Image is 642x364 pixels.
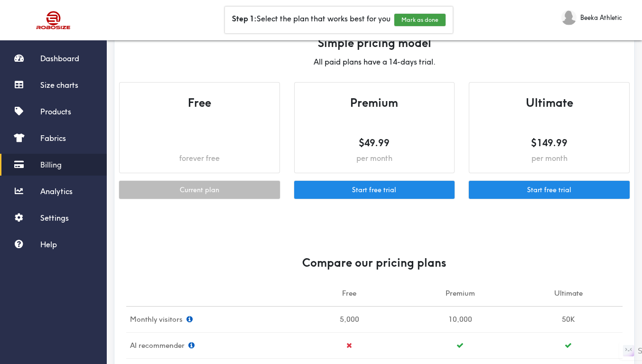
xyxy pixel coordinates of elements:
td: Ultimate [514,280,623,307]
h5: $149.99 [479,136,620,149]
button: Start free trial [294,181,455,199]
img: Beeka Athletic [561,10,577,25]
td: AI recommender [126,332,292,358]
div: All paid plans have a 14-days trial. [119,25,630,75]
td: Free [292,280,406,307]
span: Billing [40,160,62,169]
td: 5,000 [292,306,406,332]
span: Dashboard [40,54,79,63]
td: Monthly visitors [126,306,292,332]
span: Settings [40,213,69,223]
div: per month [479,153,620,163]
td: Premium [406,280,514,307]
h4: Ultimate [479,92,620,113]
span: Beeka Athletic [580,12,622,23]
h4: Simple pricing model [126,32,623,53]
button: Start free trial [469,181,630,199]
h4: Free [129,92,270,113]
button: Current plan [119,181,280,199]
span: Analytics [40,187,73,196]
h5: $49.99 [304,136,445,149]
span: Help [40,240,57,249]
h4: Compare our pricing plans [126,252,623,273]
td: 50K [514,306,623,332]
h4: Premium [304,92,445,113]
button: Mark as done [394,14,446,26]
span: Products [40,107,71,116]
span: Fabrics [40,133,66,143]
span: Size charts [40,80,78,90]
td: 10,000 [406,306,514,332]
div: forever free [129,153,270,163]
div: per month [304,153,445,163]
img: Robosize [18,7,89,33]
div: Select the plan that works best for you [225,7,453,33]
b: Step 1: [232,14,257,23]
